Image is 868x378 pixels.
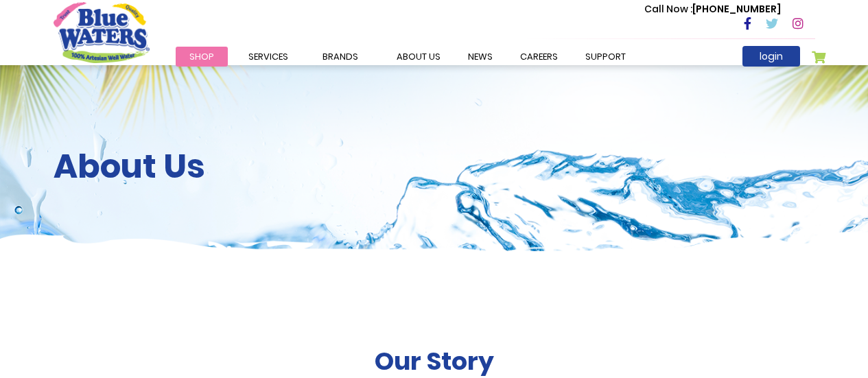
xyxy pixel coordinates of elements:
[383,47,454,67] a: about us
[322,50,358,63] span: Brands
[54,2,150,62] a: store logo
[644,2,781,16] p: [PHONE_NUMBER]
[375,346,494,376] h2: Our Story
[506,47,572,67] a: careers
[248,50,288,63] span: Services
[454,47,506,67] a: News
[572,47,640,67] a: support
[644,2,692,16] span: Call Now :
[742,46,800,67] a: login
[189,50,214,63] span: Shop
[54,147,815,187] h2: About Us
